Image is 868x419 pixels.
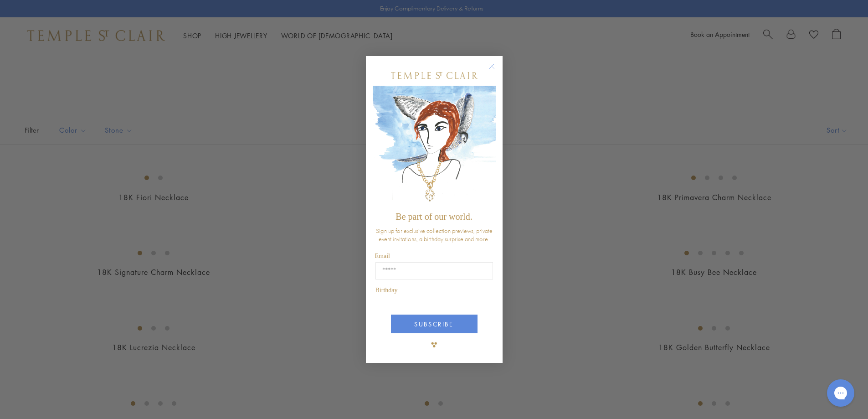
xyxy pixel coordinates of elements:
[375,287,398,294] span: Birthday
[373,86,496,207] img: c4a9eb12-d91a-4d4a-8ee0-386386f4f338.jpeg
[391,72,478,79] img: Temple St. Clair
[425,336,443,354] img: TSC
[391,315,478,333] button: SUBSCRIBE
[491,65,502,77] button: Close dialog
[375,262,493,279] input: Email
[395,212,472,222] span: Be part of our world.
[376,227,493,243] span: Sign up for exclusive collection previews, private event invitations, a birthday surprise and more.
[375,253,390,259] span: Email
[822,376,859,410] iframe: Gorgias live chat messenger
